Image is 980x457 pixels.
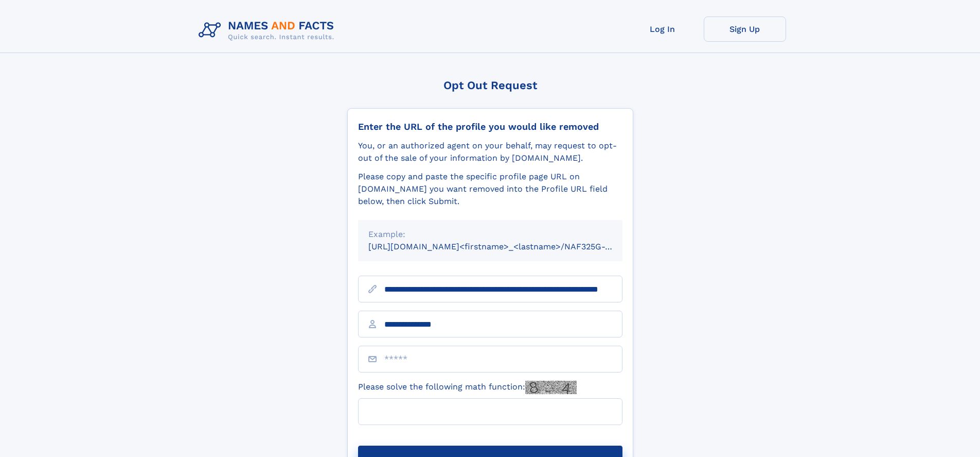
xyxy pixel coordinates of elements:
[368,242,642,251] small: [URL][DOMAIN_NAME]<firstname>_<lastname>/NAF325G-xxxxxxxx
[704,16,786,42] a: Sign Up
[621,16,704,42] a: Log In
[368,228,612,241] div: Example:
[194,16,343,44] img: Logo Names and Facts
[358,171,622,208] div: Please copy and paste the specific profile page URL on [DOMAIN_NAME] you want removed into the Pr...
[358,121,622,132] div: Enter the URL of the profile you would like removed
[358,381,577,394] label: Please solve the following math function:
[347,79,633,92] div: Opt Out Request
[358,140,622,164] div: You, or an authorized agent on your behalf, may request to opt-out of the sale of your informatio...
